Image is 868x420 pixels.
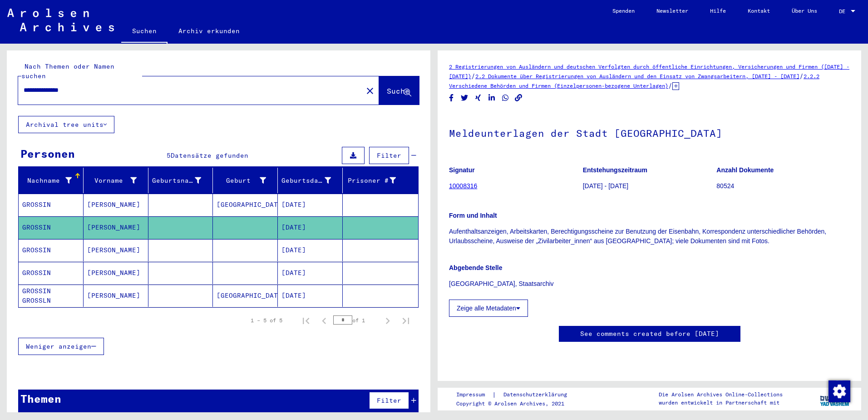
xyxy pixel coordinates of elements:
[346,173,407,188] div: Prisoner #
[829,380,850,402] img: Zustimmung ändern
[19,262,84,284] mat-cell: GROSSIN
[487,92,497,104] button: Share on LinkedIn
[456,390,492,400] a: Impressum
[668,81,672,90] span: /
[449,182,477,190] a: 10008316
[365,85,375,96] mat-icon: close
[217,173,277,188] div: Geburt‏
[377,151,401,160] span: Filter
[213,194,278,216] mat-cell: [GEOGRAPHIC_DATA]
[839,8,849,15] span: DE
[799,72,804,80] span: /
[171,151,248,160] span: Datensätze gefunden
[377,396,401,405] span: Filter
[84,262,148,284] mat-cell: [PERSON_NAME]
[19,194,84,216] mat-cell: GROSSIN
[583,166,647,174] b: Entstehungszeitraum
[148,168,213,193] mat-header-cell: Geburtsname
[18,116,114,133] button: Archival tree units
[397,311,415,330] button: Last page
[501,92,510,104] button: Share on WhatsApp
[22,173,83,188] div: Nachname
[361,81,379,100] button: Clear
[278,168,343,193] mat-header-cell: Geburtsdatum
[84,239,148,261] mat-cell: [PERSON_NAME]
[456,400,578,408] p: Copyright © Arolsen Archives, 2021
[447,92,456,104] button: Share on Facebook
[18,338,104,355] button: Weniger anzeigen
[21,62,114,80] mat-label: Nach Themen oder Namen suchen
[818,387,852,410] img: yv_logo.png
[152,173,213,188] div: Geburtsname
[583,181,716,191] p: [DATE] - [DATE]
[278,194,343,216] mat-cell: [DATE]
[456,390,578,400] div: |
[716,166,774,174] b: Anzahl Dokumente
[213,285,278,307] mat-cell: [GEOGRAPHIC_DATA]
[475,73,799,80] a: 2.2 Dokumente über Registrierungen von Ausländern und den Einsatz von Zwangsarbeitern, [DATE] - [...
[449,264,502,271] b: Abgebende Stelle
[659,390,783,399] p: Die Arolsen Archives Online-Collections
[369,147,409,164] button: Filter
[251,316,282,325] div: 1 – 5 of 5
[449,166,475,174] b: Signatur
[315,311,333,330] button: Previous page
[369,392,409,409] button: Filter
[22,176,72,185] div: Nachname
[213,168,278,193] mat-header-cell: Geburt‏
[168,20,251,42] a: Archiv erkunden
[460,92,469,104] button: Share on Twitter
[449,112,850,152] h1: Meldeunterlagen der Stadt [GEOGRAPHIC_DATA]
[281,176,331,185] div: Geburtsdatum
[379,311,397,330] button: Next page
[449,212,497,219] b: Form und Inhalt
[297,311,315,330] button: First page
[333,316,379,325] div: of 1
[379,76,419,105] button: Suche
[449,63,849,80] a: 2 Registrierungen von Ausländern und deutschen Verfolgten durch öffentliche Einrichtungen, Versic...
[716,181,850,191] p: 80524
[87,173,148,188] div: Vorname
[471,72,475,80] span: /
[580,329,719,339] a: See comments created before [DATE]
[278,285,343,307] mat-cell: [DATE]
[278,216,343,239] mat-cell: [DATE]
[84,194,148,216] mat-cell: [PERSON_NAME]
[19,239,84,261] mat-cell: GROSSIN
[87,176,137,185] div: Vorname
[281,173,342,188] div: Geburtsdatum
[449,279,850,289] p: [GEOGRAPHIC_DATA], Staatsarchiv
[84,168,148,193] mat-header-cell: Vorname
[659,399,783,407] p: wurden entwickelt in Partnerschaft mit
[449,300,528,317] button: Zeige alle Metadaten
[26,342,91,350] span: Weniger anzeigen
[167,151,171,160] span: 5
[496,390,578,400] a: Datenschutzerklärung
[20,145,75,162] div: Personen
[473,92,483,104] button: Share on Xing
[278,262,343,284] mat-cell: [DATE]
[20,390,61,407] div: Themen
[514,92,523,104] button: Copy link
[278,239,343,261] mat-cell: [DATE]
[84,285,148,307] mat-cell: [PERSON_NAME]
[387,86,409,95] span: Suche
[7,9,114,31] img: Arolsen_neg.svg
[121,20,168,44] a: Suchen
[449,227,850,246] p: Aufenthaltsanzeigen, Arbeitskarten, Berechtigungsscheine zur Benutzung der Eisenbahn, Korresponde...
[19,285,84,307] mat-cell: GROSSIN GROSSLN
[84,216,148,239] mat-cell: [PERSON_NAME]
[346,176,396,185] div: Prisoner #
[217,176,266,185] div: Geburt‏
[152,176,202,185] div: Geburtsname
[19,216,84,239] mat-cell: GROSSIN
[343,168,418,193] mat-header-cell: Prisoner #
[19,168,84,193] mat-header-cell: Nachname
